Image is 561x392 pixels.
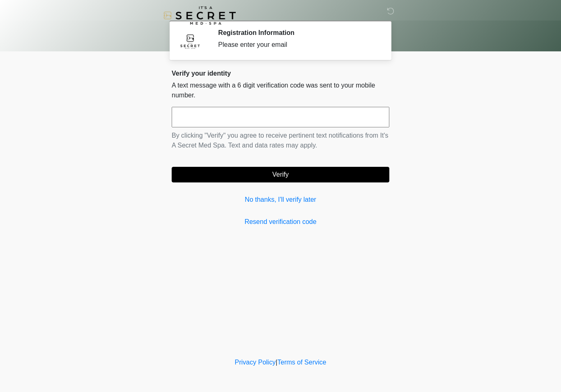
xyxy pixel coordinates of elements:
[172,167,389,182] button: Verify
[163,6,236,25] img: It's A Secret Med Spa Logo
[172,195,389,205] a: No thanks, I'll verify later
[172,69,389,77] h2: Verify your identity
[172,81,389,100] p: A text message with a 6 digit verification code was sent to your mobile number.
[172,217,389,227] a: Resend verification code
[235,359,276,366] a: Privacy Policy
[218,40,377,50] div: Please enter your email
[218,29,377,37] h2: Registration Information
[277,359,326,366] a: Terms of Service
[172,131,389,150] p: By clicking "Verify" you agree to receive pertinent text notifications from It's A Secret Med Spa...
[178,29,202,53] img: Agent Avatar
[276,359,277,366] a: |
